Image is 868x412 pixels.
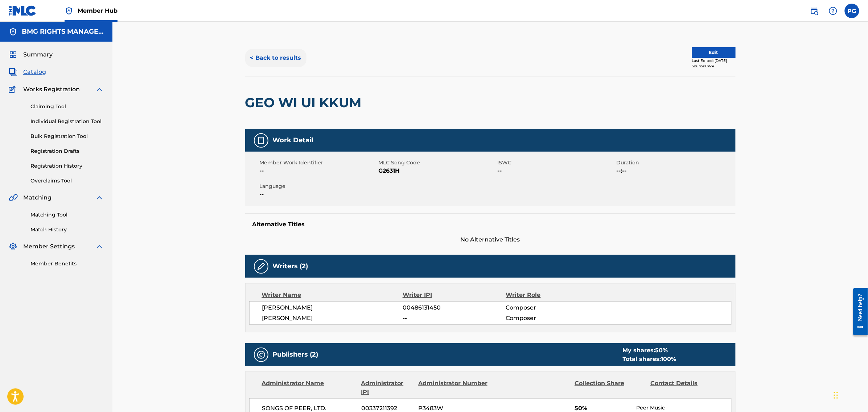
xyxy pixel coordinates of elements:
[252,221,728,228] h5: Alternative Titles
[260,182,377,190] span: Language
[30,133,104,140] a: Bulk Registration Tool
[506,291,600,299] div: Writer Role
[361,379,413,396] div: Administrator IPI
[9,242,17,251] img: Member Settings
[23,242,75,251] span: Member Settings
[23,68,46,76] span: Catalog
[262,291,403,299] div: Writer Name
[273,136,313,144] h5: Work Detail
[9,28,17,36] img: Accounts
[260,159,377,167] span: Member Work Identifier
[257,262,266,271] img: Writers
[9,50,17,59] img: Summary
[498,167,615,175] span: --
[65,7,73,15] img: Top Rightsholder
[260,190,377,199] span: --
[807,4,822,18] a: Public Search
[257,350,266,359] img: Publishers
[617,167,734,175] span: --:--
[661,356,676,362] span: 100 %
[257,136,266,145] img: Work Detail
[95,193,104,202] img: expand
[95,242,104,251] img: expand
[30,260,104,268] a: Member Benefits
[9,85,18,94] img: Works Registration
[418,379,489,396] div: Administrator Number
[575,379,645,396] div: Collection Share
[832,377,868,412] iframe: Chat Widget
[848,283,868,341] iframe: Resource Center
[403,314,506,323] span: --
[9,5,37,16] img: MLC Logo
[245,94,365,111] h2: GEO WI UI KKUM
[845,4,859,18] div: User Menu
[651,379,721,396] div: Contact Details
[273,262,308,270] h5: Writers (2)
[692,47,736,58] button: Edit
[245,235,736,244] span: No Alternative Titles
[30,147,104,155] a: Registration Drafts
[30,103,104,110] a: Claiming Tool
[379,159,496,167] span: MLC Song Code
[9,68,46,76] a: CatalogCatalog
[692,58,736,63] div: Last Edited: [DATE]
[506,303,600,312] span: Composer
[262,379,356,396] div: Administrator Name
[617,159,734,167] span: Duration
[245,49,307,67] button: < Back to results
[623,346,676,355] div: My shares:
[262,314,403,323] span: [PERSON_NAME]
[30,226,104,234] a: Match History
[506,314,600,323] span: Composer
[23,85,80,94] span: Works Registration
[403,303,506,312] span: 00486131450
[9,50,53,59] a: SummarySummary
[260,167,377,175] span: --
[623,355,676,363] div: Total shares:
[23,50,53,59] span: Summary
[23,193,52,202] span: Matching
[829,7,838,15] img: help
[810,7,819,15] img: search
[262,303,403,312] span: [PERSON_NAME]
[379,167,496,175] span: G2631H
[498,159,615,167] span: ISWC
[30,177,104,185] a: Overclaims Tool
[22,28,104,36] h5: BMG RIGHTS MANAGEMENT US, LLC
[692,63,736,69] div: Source: CWR
[30,118,104,125] a: Individual Registration Tool
[9,68,17,76] img: Catalog
[30,211,104,219] a: Matching Tool
[636,404,731,412] p: Peer Music
[834,384,838,406] div: Drag
[273,350,318,359] h5: Publishers (2)
[9,193,18,202] img: Matching
[403,291,506,299] div: Writer IPI
[95,85,104,94] img: expand
[30,162,104,170] a: Registration History
[655,347,668,354] span: 50 %
[78,7,118,15] span: Member Hub
[826,4,840,18] div: Help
